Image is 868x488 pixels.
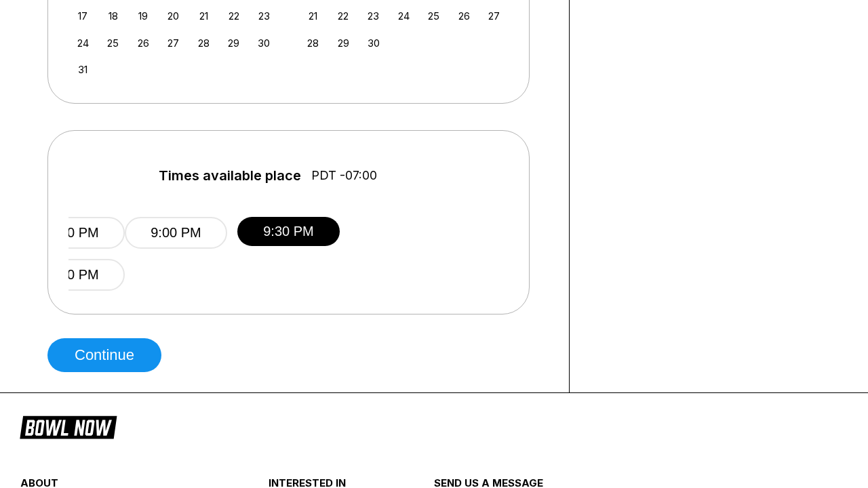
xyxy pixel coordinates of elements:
[485,7,503,25] div: Choose Saturday, September 27th, 2025
[47,338,161,372] button: Continue
[304,7,322,25] div: Choose Sunday, September 21st, 2025
[364,34,382,52] div: Choose Tuesday, September 30th, 2025
[195,7,213,25] div: Choose Thursday, August 21st, 2025
[364,7,382,25] div: Choose Tuesday, September 23rd, 2025
[104,34,122,52] div: Choose Monday, August 25th, 2025
[425,7,443,25] div: Choose Thursday, September 25th, 2025
[22,259,125,291] button: 8:30 PM
[455,7,473,25] div: Choose Friday, September 26th, 2025
[195,34,213,52] div: Choose Thursday, August 28th, 2025
[164,34,182,52] div: Choose Wednesday, August 27th, 2025
[134,7,153,25] div: Choose Tuesday, August 19th, 2025
[104,7,122,25] div: Choose Monday, August 18th, 2025
[224,34,243,52] div: Choose Friday, August 29th, 2025
[334,34,353,52] div: Choose Monday, September 29th, 2025
[125,217,227,249] button: 9:00 PM
[334,7,353,25] div: Choose Monday, September 22nd, 2025
[74,7,92,25] div: Choose Sunday, August 17th, 2025
[237,217,340,246] button: 9:30 PM
[311,168,377,183] span: PDT -07:00
[395,7,413,25] div: Choose Wednesday, September 24th, 2025
[22,217,125,249] button: 6:30 PM
[159,168,301,183] span: Times available place
[74,34,92,52] div: Choose Sunday, August 24th, 2025
[255,7,273,25] div: Choose Saturday, August 23rd, 2025
[164,7,182,25] div: Choose Wednesday, August 20th, 2025
[134,34,153,52] div: Choose Tuesday, August 26th, 2025
[255,34,273,52] div: Choose Saturday, August 30th, 2025
[74,60,92,79] div: Choose Sunday, August 31st, 2025
[224,7,243,25] div: Choose Friday, August 22nd, 2025
[304,34,322,52] div: Choose Sunday, September 28th, 2025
